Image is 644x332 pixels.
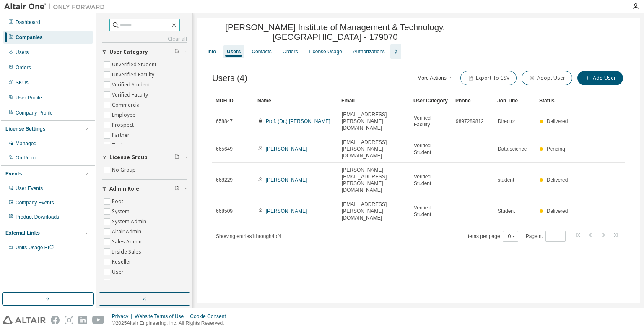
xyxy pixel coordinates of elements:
[252,48,271,55] div: Contacts
[547,146,565,152] span: Pending
[109,186,139,192] span: Admin Role
[5,170,22,177] div: Events
[51,316,60,324] img: facebook.svg
[467,231,518,242] span: Items per page
[216,94,251,107] div: MDH ID
[112,313,135,320] div: Privacy
[16,154,36,161] div: On Prem
[577,71,623,85] button: Add User
[460,71,517,85] button: Export To CSV
[4,3,109,11] img: Altair One
[16,34,43,41] div: Companies
[102,43,187,61] button: User Category
[112,207,131,217] label: System
[112,130,131,140] label: Partner
[112,165,138,175] label: No Group
[102,285,187,303] button: Role
[190,313,231,320] div: Cookie Consent
[257,94,335,107] div: Name
[112,277,133,287] label: Support
[112,247,143,257] label: Inside Sales
[16,19,40,26] div: Dashboard
[526,231,566,242] span: Page n.
[208,48,216,55] div: Info
[109,49,148,55] span: User Category
[216,233,281,239] span: Showing entries 1 through 4 of 4
[112,70,156,80] label: Unverified Faculty
[112,320,231,327] p: © 2025 Altair Engineering, Inc. All Rights Reserved.
[112,196,125,207] label: Root
[497,94,532,107] div: Job Title
[112,227,143,237] label: Altair Admin
[266,118,330,124] a: Prof. (Dr.) [PERSON_NAME]
[413,94,449,107] div: User Category
[505,233,516,240] button: 10
[202,23,468,42] span: [PERSON_NAME] Institute of Management & Technology, [GEOGRAPHIC_DATA] - 179070
[414,173,448,187] span: Verified Student
[342,201,406,221] span: [EMAIL_ADDRESS][PERSON_NAME][DOMAIN_NAME]
[174,154,179,161] span: Clear filter
[309,48,342,55] div: License Usage
[227,48,241,55] div: Users
[498,118,515,125] span: Director
[109,291,121,298] span: Role
[3,316,46,324] img: altair_logo.svg
[102,36,187,42] a: Clear all
[109,154,148,161] span: License Group
[16,64,31,71] div: Orders
[455,94,491,107] div: Phone
[16,214,59,220] div: Product Downloads
[283,48,298,55] div: Orders
[102,148,187,167] button: License Group
[216,146,233,152] span: 665649
[342,167,406,193] span: [PERSON_NAME][EMAIL_ADDRESS][PERSON_NAME][DOMAIN_NAME]
[112,110,137,120] label: Employee
[112,90,150,100] label: Verified Faculty
[266,146,307,152] a: [PERSON_NAME]
[5,230,40,236] div: External Links
[266,208,307,214] a: [PERSON_NAME]
[174,291,179,298] span: Clear filter
[342,139,406,159] span: [EMAIL_ADDRESS][PERSON_NAME][DOMAIN_NAME]
[78,316,87,324] img: linkedin.svg
[414,115,448,128] span: Verified Faculty
[498,177,514,183] span: student
[216,118,233,125] span: 658847
[112,267,125,277] label: User
[135,313,190,320] div: Website Terms of Use
[112,217,148,227] label: System Admin
[266,177,307,183] a: [PERSON_NAME]
[522,71,572,85] button: Adopt User
[341,94,407,107] div: Email
[415,71,455,85] button: More Actions
[112,120,135,130] label: Prospect
[498,146,527,152] span: Data science
[5,125,45,132] div: License Settings
[16,94,42,101] div: User Profile
[216,177,233,183] span: 668229
[65,316,73,324] img: instagram.svg
[16,199,54,206] div: Company Events
[212,73,247,83] span: Users (4)
[456,118,484,125] span: 9897289812
[547,118,568,124] span: Delivered
[112,257,133,267] label: Reseller
[92,316,104,324] img: youtube.svg
[498,208,515,214] span: Student
[112,100,143,110] label: Commercial
[174,186,179,192] span: Clear filter
[112,237,143,247] label: Sales Admin
[547,177,568,183] span: Delivered
[216,208,233,214] span: 668509
[112,60,158,70] label: Unverified Student
[102,180,187,198] button: Admin Role
[112,80,152,90] label: Verified Student
[16,79,29,86] div: SKUs
[112,140,124,150] label: Trial
[414,204,448,218] span: Verified Student
[16,245,54,251] span: Units Usage BI
[16,185,43,192] div: User Events
[16,110,53,116] div: Company Profile
[16,49,29,56] div: Users
[539,94,574,107] div: Status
